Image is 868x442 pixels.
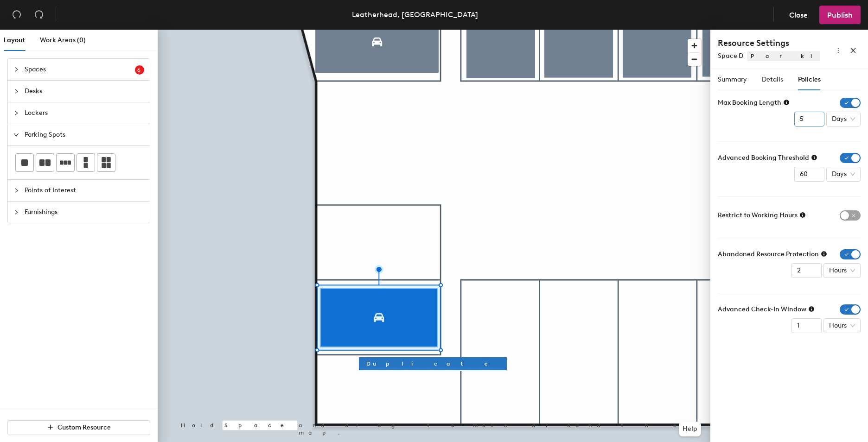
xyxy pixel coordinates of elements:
span: Hours [829,264,855,278]
sup: 6 [135,65,144,75]
span: close [850,47,856,54]
span: Days [832,167,855,181]
button: Undo (⌘ + Z) [7,6,26,24]
span: Close [789,11,808,19]
span: Parking Spots [25,124,144,145]
span: collapsed [13,110,19,116]
span: Duplicate [366,360,499,368]
span: collapsed [13,67,19,72]
span: Advanced Booking Threshold [718,153,809,163]
span: Summary [718,76,747,83]
span: collapsed [13,209,19,215]
button: Custom Resource [7,420,150,435]
span: Hours [829,319,855,333]
button: Duplicate [359,357,507,370]
button: Publish [819,6,861,24]
span: more [835,47,842,54]
span: Layout [4,36,25,44]
span: Work Areas (0) [40,36,86,44]
span: expanded [13,132,19,138]
div: Leatherhead, [GEOGRAPHIC_DATA] [352,9,478,20]
span: Lockers [25,102,144,124]
span: Spaces [25,59,135,80]
span: Policies [798,76,821,83]
h4: Resource Settings [718,37,820,49]
span: Restrict to Working Hours [718,210,798,221]
span: Days [832,112,855,126]
span: undo [12,10,21,19]
span: Abandoned Resource Protection [718,249,819,259]
span: Advanced Check-In Window [718,304,806,315]
span: Max Booking Length [718,98,781,108]
span: collapsed [13,88,19,94]
span: Points of Interest [25,180,144,201]
button: Help [679,422,701,436]
span: Details [762,76,783,83]
span: Desks [25,81,144,102]
span: Custom Resource [57,423,111,431]
button: Redo (⌘ + ⇧ + Z) [30,6,48,24]
button: Close [781,6,816,24]
span: Space D [718,52,743,60]
span: Publish [827,11,853,19]
span: Furnishings [25,202,144,223]
span: collapsed [13,188,19,193]
span: 6 [137,67,142,73]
